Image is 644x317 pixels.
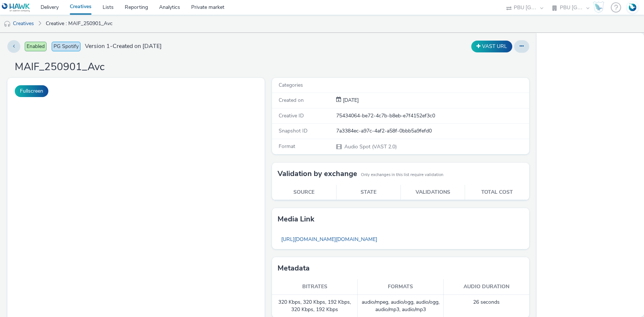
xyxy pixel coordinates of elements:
div: Duplicate the creative as a VAST URL [469,41,514,52]
span: Format [279,143,295,150]
h1: MAIF_250901_Avc [15,60,104,74]
th: Audio duration [444,279,529,294]
th: Total cost [465,185,529,200]
h3: Validation by exchange [278,168,357,179]
a: Hawk Academy [593,1,607,13]
h3: Media link [278,214,314,225]
img: audio [4,20,11,28]
h3: Metadata [278,263,310,274]
span: [DATE] [341,97,359,104]
span: Snapshot ID [279,127,307,134]
img: Hawk Academy [593,1,604,13]
span: Creative ID [279,112,304,119]
th: Bitrates [272,279,358,294]
img: undefined Logo [2,3,30,12]
button: VAST URL [471,41,512,52]
small: Only exchanges in this list require validation [361,172,443,178]
img: Account FR [627,2,638,13]
span: PG Spotify [52,42,80,51]
a: [URL][DOMAIN_NAME][DOMAIN_NAME] [278,232,381,247]
th: Validations [401,185,465,200]
span: Enabled [25,42,47,51]
span: Created on [279,97,304,104]
a: Creative : MAIF_250901_Avc [42,15,116,32]
button: Fullscreen [15,85,48,97]
span: Version 1 - Created on [DATE] [85,42,162,51]
span: Categories [279,82,303,89]
div: 75434064-be72-4c7b-b8eb-e7f4152ef3c0 [336,112,528,120]
th: State [336,185,400,200]
div: 7a3384ec-a97c-4af2-a58f-0bbb5a9fefd0 [336,127,528,135]
div: Creation 27 August 2025, 16:31 [341,97,359,104]
th: Formats [358,279,443,294]
th: Source [272,185,336,200]
span: Audio Spot (VAST 2.0) [344,143,397,150]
